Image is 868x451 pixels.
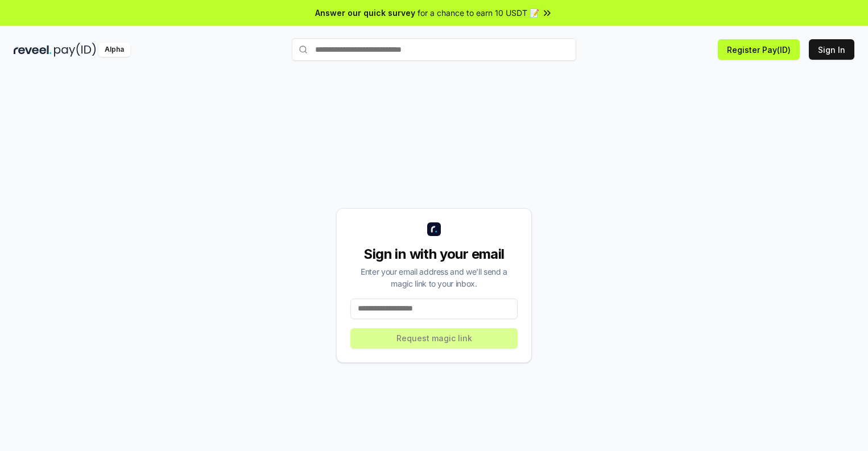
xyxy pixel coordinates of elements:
button: Register Pay(ID) [718,39,800,60]
span: for a chance to earn 10 USDT 📝 [418,7,539,19]
div: Alpha [98,43,130,57]
div: Sign in with your email [350,245,518,263]
img: pay_id [54,43,96,57]
button: Sign In [809,39,854,60]
div: Enter your email address and we’ll send a magic link to your inbox. [350,266,518,289]
span: Answer our quick survey [315,7,415,19]
img: reveel_dark [14,43,52,57]
img: logo_small [427,222,441,236]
